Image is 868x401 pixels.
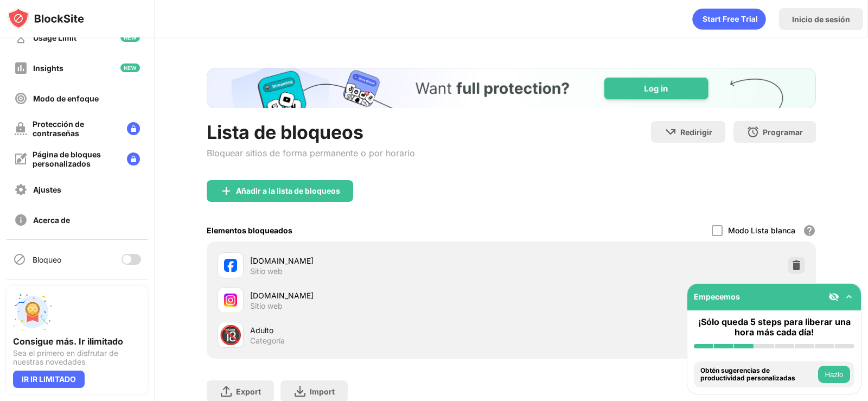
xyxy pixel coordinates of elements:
div: [DOMAIN_NAME] [250,255,512,266]
iframe: Banner [207,68,816,108]
img: lock-menu.svg [127,152,140,166]
div: 🔞 [219,324,242,346]
img: focus-off.svg [14,92,28,105]
img: favicons [224,259,237,272]
div: animation [692,8,766,30]
div: Modo de enfoque [33,94,99,103]
button: Hazlo [818,366,850,383]
div: IR IR LIMITADO [13,371,85,388]
div: Modo Lista blanca [728,226,795,235]
img: customize-block-page-off.svg [14,152,27,166]
img: favicons [224,294,237,307]
div: [DOMAIN_NAME] [250,290,512,301]
div: Página de bloques personalizados [33,150,118,168]
div: Import [310,387,335,396]
div: Añadir a la lista de bloqueos [236,187,340,195]
div: Redirigir [680,128,712,137]
img: new-icon.svg [120,63,140,72]
img: omni-setup-toggle.svg [844,291,854,302]
div: Protección de contraseñas [33,119,118,138]
img: logo-blocksite.svg [8,8,84,29]
div: Inicio de sesión [792,15,850,24]
div: ¡Sólo queda 5 steps para liberar una hora más cada día! [694,317,854,338]
div: Bloqueo [33,255,61,264]
div: Usage Limit [33,33,76,42]
div: Bloquear sitios de forma permanente o por horario [207,148,415,158]
div: Adulto [250,324,512,336]
img: push-unlimited.svg [13,292,52,332]
img: lock-menu.svg [127,122,140,135]
img: eye-not-visible.svg [828,291,839,302]
div: Lista de bloqueos [207,121,415,143]
img: settings-off.svg [14,183,28,196]
div: Ajustes [33,185,61,194]
div: Sea el primero en disfrutar de nuestras novedades [13,349,141,366]
div: Sitio web [250,266,283,276]
div: Insights [33,63,63,73]
div: Categoría [250,336,285,346]
div: Consigue más. Ir ilimitado [13,336,141,347]
div: Acerca de [33,215,70,225]
div: Programar [763,128,803,137]
img: blocking-icon.svg [13,253,26,266]
img: password-protection-off.svg [14,122,27,135]
div: Export [236,387,261,396]
img: insights-off.svg [14,61,28,75]
div: Empecemos [694,292,740,301]
div: Elementos bloqueados [207,226,292,235]
img: time-usage-off.svg [14,31,28,44]
div: Obtén sugerencias de productividad personalizadas [700,367,815,383]
div: Sitio web [250,301,283,311]
img: new-icon.svg [120,33,140,42]
img: about-off.svg [14,213,28,227]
